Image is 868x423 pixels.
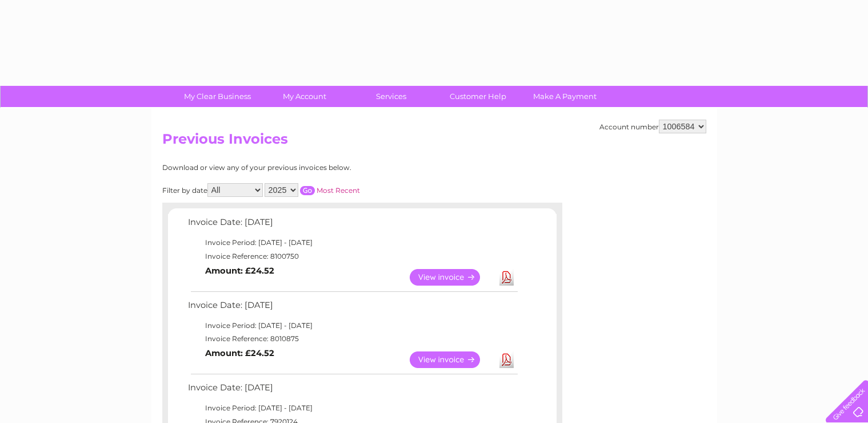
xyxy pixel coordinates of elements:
[317,186,360,195] a: Most Recent
[185,380,519,401] td: Invoice Date: [DATE]
[599,120,706,133] div: Account number
[185,215,519,236] td: Invoice Date: [DATE]
[185,332,519,346] td: Invoice Reference: 8010875
[185,250,519,263] td: Invoice Reference: 8100750
[257,86,351,107] a: My Account
[185,401,519,415] td: Invoice Period: [DATE] - [DATE]
[344,86,438,107] a: Services
[518,86,612,107] a: Make A Payment
[431,86,525,107] a: Customer Help
[185,319,519,333] td: Invoice Period: [DATE] - [DATE]
[162,183,462,197] div: Filter by date
[162,164,462,172] div: Download or view any of your previous invoices below.
[170,86,265,107] a: My Clear Business
[410,269,494,286] a: View
[499,351,514,368] a: Download
[185,236,519,250] td: Invoice Period: [DATE] - [DATE]
[410,351,494,368] a: View
[205,348,274,358] b: Amount: £24.52
[162,131,706,153] h2: Previous Invoices
[185,298,519,319] td: Invoice Date: [DATE]
[499,269,514,286] a: Download
[205,266,274,276] b: Amount: £24.52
